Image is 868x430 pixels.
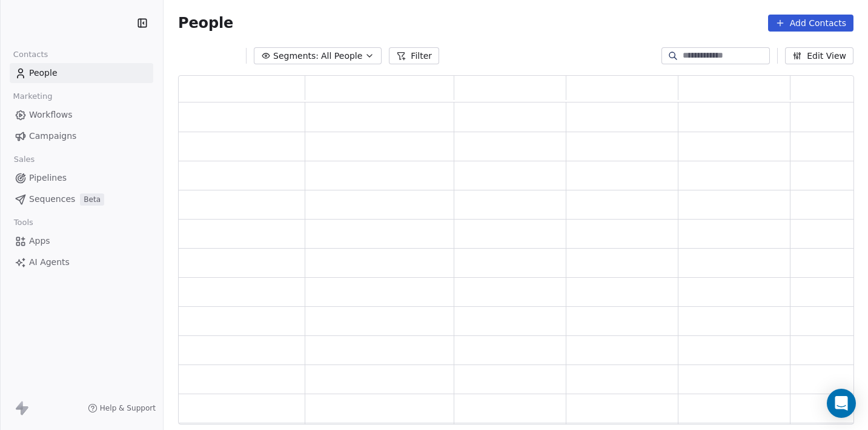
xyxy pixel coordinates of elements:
span: Segments: [273,50,319,62]
span: Marketing [8,87,58,106]
span: Contacts [8,45,53,64]
span: People [178,14,233,32]
button: Filter [389,47,439,64]
span: Apps [29,235,50,247]
span: Pipelines [29,172,67,184]
span: Beta [80,193,104,206]
button: Edit View [785,47,853,64]
span: AI Agents [29,256,70,269]
span: Campaigns [29,130,76,143]
button: Add Contacts [768,15,853,32]
span: Sequences [29,193,75,206]
span: Tools [8,213,38,232]
a: AI Agents [10,252,153,272]
a: Apps [10,231,153,251]
a: Pipelines [10,168,153,188]
a: Campaigns [10,126,153,146]
a: Help & Support [88,403,156,413]
a: Workflows [10,105,153,125]
span: Help & Support [100,403,156,413]
div: Open Intercom Messenger [827,389,856,418]
span: Workflows [29,109,73,121]
a: People [10,63,153,83]
span: People [29,67,58,79]
span: Sales [8,150,40,169]
a: SequencesBeta [10,189,153,209]
span: All People [321,50,362,62]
